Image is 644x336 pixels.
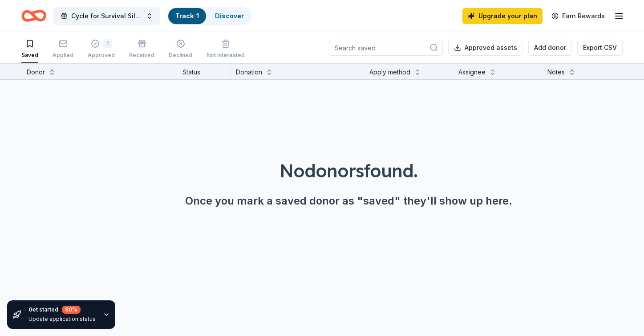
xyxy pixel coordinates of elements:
span: Cycle for Survival Silent Auction [71,11,142,21]
input: Search saved [329,40,443,56]
div: 80 % [62,306,81,314]
button: Track· 1Discover [167,7,252,25]
div: Assignee [458,67,486,78]
button: Not interested [207,36,245,63]
button: Declined [169,36,192,63]
div: Notes [547,67,565,78]
div: Donation [236,67,262,78]
div: Declined [169,52,192,59]
a: Upgrade your plan [462,8,543,24]
button: Export CSV [577,40,623,56]
div: Not interested [207,52,245,59]
div: Get started [28,306,96,314]
button: Add donor [528,40,572,56]
button: Cycle for Survival Silent Auction [53,7,160,25]
button: Approved assets [448,40,523,56]
div: Update application status [28,316,96,323]
div: 1 [103,39,112,48]
button: Received [129,36,154,63]
div: Saved [21,52,38,59]
a: Track· 1 [175,12,199,20]
a: Earn Rewards [546,8,610,24]
div: Apply method [369,67,410,78]
div: Approved [88,52,115,59]
a: Discover [215,12,244,20]
button: Applied [53,36,73,63]
div: Received [129,52,154,59]
button: Saved [21,36,38,63]
div: Applied [53,52,73,59]
a: Home [21,5,46,26]
div: Status [177,63,231,79]
button: 1Approved [88,36,115,63]
div: Donor [27,67,45,78]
